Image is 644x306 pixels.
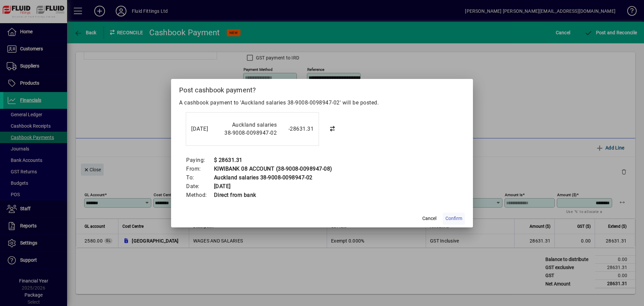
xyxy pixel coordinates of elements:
td: Method: [186,191,214,200]
td: From: [186,165,214,173]
td: Paying: [186,156,214,165]
button: Cancel [419,213,440,225]
span: Auckland salaries 38-9008-0098947-02 [224,122,277,136]
td: [DATE] [214,182,332,191]
span: Cancel [422,215,436,222]
td: Direct from bank [214,191,332,200]
td: KIWIBANK 08 ACCOUNT (38-9008-0098947-08) [214,165,332,173]
div: -28631.31 [280,125,314,133]
span: Confirm [445,215,462,222]
div: [DATE] [191,125,218,133]
p: A cashbook payment to 'Auckland salaries 38-9008-0098947-02' will be posted. [179,99,465,107]
td: Date: [186,182,214,191]
button: Confirm [443,213,465,225]
td: Auckland salaries 38-9008-0098947-02 [214,173,332,182]
td: To: [186,173,214,182]
td: $ 28631.31 [214,156,332,165]
h2: Post cashbook payment? [171,79,473,98]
